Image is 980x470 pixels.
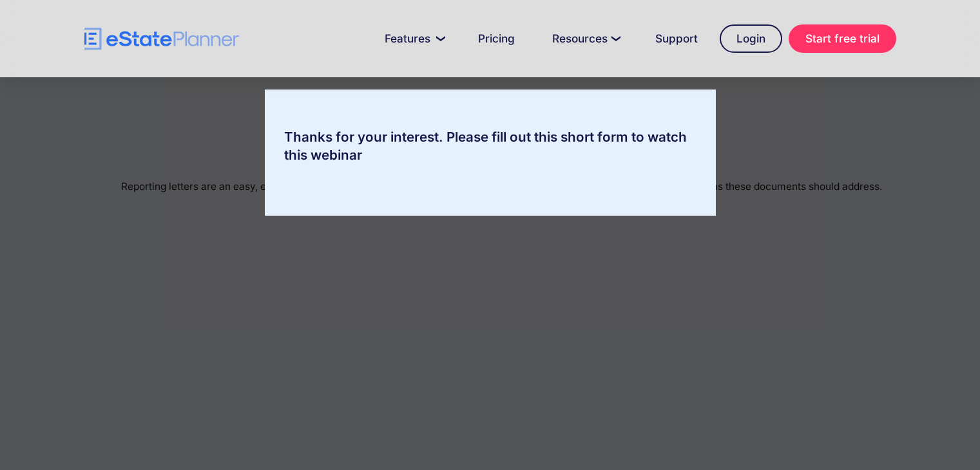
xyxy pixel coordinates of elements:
a: Start free trial [789,24,896,53]
div: Thanks for your interest. Please fill out this short form to watch this webinar [265,128,716,164]
a: Login [720,24,782,53]
a: Features [369,26,456,52]
a: Resources [537,26,633,52]
a: home [84,28,239,50]
a: Pricing [463,26,530,52]
a: Support [640,26,713,52]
